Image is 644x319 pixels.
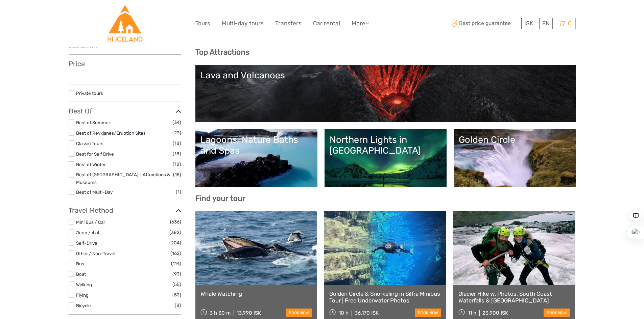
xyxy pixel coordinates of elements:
[69,107,181,115] h3: Best Of
[286,309,312,317] a: book now
[76,141,103,146] a: Classic Tours
[200,134,312,156] div: Lagoons, Nature Baths and Spas
[524,20,533,27] span: ISK
[172,118,181,126] span: (34)
[76,162,106,167] a: Best of Winter
[275,19,302,28] a: Transfers
[176,188,181,196] span: (1)
[415,309,441,317] a: book now
[200,134,312,182] a: Lagoons, Nature Baths and Spas
[76,230,99,235] a: Jeep / 4x4
[76,292,89,298] a: Flying
[173,160,181,168] span: (18)
[76,219,105,225] a: Mini Bus / Car
[76,261,84,266] a: Bus
[170,249,181,257] span: (162)
[458,290,570,304] a: Glacier Hike w. Photos, South Coast Waterfalls & [GEOGRAPHIC_DATA]
[195,48,249,57] b: Top Attractions
[195,19,210,28] a: Tours
[106,5,143,42] img: Hostelling International
[170,218,181,226] span: (636)
[76,90,103,96] a: Private tours
[539,18,553,29] div: EN
[76,251,115,256] a: Other / Non-Travel
[69,206,181,214] h3: Travel Method
[69,60,181,68] h3: Price
[172,270,181,278] span: (93)
[567,20,573,27] span: 0
[76,151,114,157] a: Best for Self Drive
[200,290,312,297] a: Whale Watching
[468,310,476,316] span: 11 h
[76,189,113,195] a: Best of Multi-Day
[330,134,442,156] div: Northern Lights in [GEOGRAPHIC_DATA]
[76,282,92,287] a: Walking
[172,291,181,299] span: (52)
[76,303,91,308] a: Bicycle
[330,134,442,182] a: Northern Lights in [GEOGRAPHIC_DATA]
[339,310,349,316] span: 10 h
[313,19,340,28] a: Car rental
[459,134,571,145] div: Golden Circle
[544,309,570,317] a: book now
[449,18,520,29] span: Best price guarantee
[175,301,181,309] span: (8)
[172,129,181,137] span: (23)
[169,229,181,236] span: (382)
[76,172,170,185] a: Best of [GEOGRAPHIC_DATA] - Attractions & Museums
[222,19,264,28] a: Multi-day tours
[76,271,86,277] a: Boat
[237,310,261,316] div: 13.990 ISK
[210,310,231,316] span: 3 h 30 m
[173,139,181,147] span: (18)
[200,70,571,117] a: Lava and Volcanoes
[171,260,181,267] span: (114)
[76,240,97,246] a: Self-Drive
[195,194,245,203] b: Find your tour
[76,130,146,136] a: Best of Reykjanes/Eruption Sites
[352,19,369,28] a: More
[355,310,379,316] div: 36.170 ISK
[173,150,181,158] span: (18)
[200,70,571,81] div: Lava and Volcanoes
[482,310,508,316] div: 23.900 ISK
[169,239,181,247] span: (204)
[329,290,441,304] a: Golden Circle & Snorkeling in Silfra Minibus Tour | Free Underwater Photos
[173,171,181,179] span: (15)
[76,120,110,125] a: Best of Summer
[459,134,571,182] a: Golden Circle
[172,281,181,288] span: (55)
